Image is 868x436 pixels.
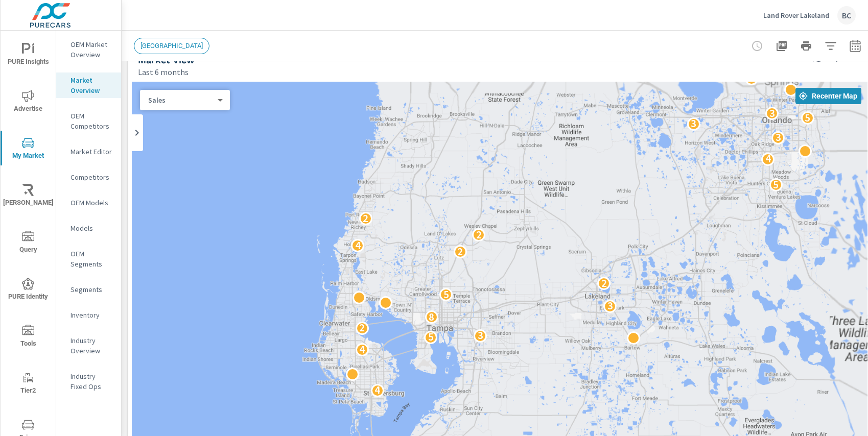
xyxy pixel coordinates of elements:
p: Last 6 months [138,66,189,78]
span: Tools [4,325,53,350]
p: 5 [443,288,449,301]
p: 2 [601,277,607,289]
p: 3 [776,131,781,143]
p: 3 [607,300,613,312]
p: OEM Models [71,198,113,208]
p: 4 [355,239,361,252]
p: Models [71,223,113,233]
p: Industry Overview [71,335,113,356]
button: Apply Filters [820,36,841,56]
p: 4 [765,153,771,165]
p: 8 [429,311,434,323]
span: [PERSON_NAME] [4,184,53,209]
p: 3 [478,329,483,342]
button: Select Date Range [845,36,865,56]
p: OEM Segments [71,249,113,269]
p: 4 [374,384,380,396]
p: Inventory [71,310,113,320]
span: Query [4,231,53,256]
p: Land Rover Lakeland [763,11,829,20]
p: 5 [805,112,810,124]
div: BC [837,6,856,25]
span: Advertise [4,90,53,115]
p: 2 [359,322,365,334]
p: Sales [148,95,214,105]
p: OEM Competitors [71,111,113,131]
div: Market Editor [56,144,121,159]
span: [GEOGRAPHIC_DATA] [134,42,209,50]
p: 2 [363,212,368,225]
div: Industry Fixed Ops [56,369,121,394]
div: Inventory [56,307,121,323]
span: My Market [4,137,53,162]
div: OEM Competitors [56,108,121,134]
p: 3 [691,117,696,130]
div: OEM Market Overview [56,37,121,62]
button: "Export Report to PDF" [771,36,792,56]
span: Tier2 [4,372,53,397]
div: Segments [56,282,121,297]
p: 4 [359,344,365,356]
p: Market Overview [71,75,113,95]
button: Print Report [796,36,816,56]
p: Competitors [71,172,113,182]
div: Competitors [56,169,121,185]
div: Industry Overview [56,333,121,358]
p: Industry Fixed Ops [71,371,113,392]
div: Sales [140,95,222,105]
p: OEM Market Overview [71,39,113,60]
div: OEM Models [56,195,121,210]
p: 2 [457,246,463,258]
p: 5 [773,179,779,191]
span: Recenter Map [800,91,857,101]
button: Recenter Map [795,88,861,104]
div: Market Overview [56,72,121,98]
p: 2 [476,229,482,241]
p: Segments [71,284,113,295]
p: Market Editor [71,147,113,157]
span: PURE Identity [4,278,53,303]
p: 3 [769,107,775,119]
span: PURE Insights [4,43,53,68]
div: Models [56,221,121,236]
div: OEM Segments [56,246,121,272]
p: 5 [428,331,434,343]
